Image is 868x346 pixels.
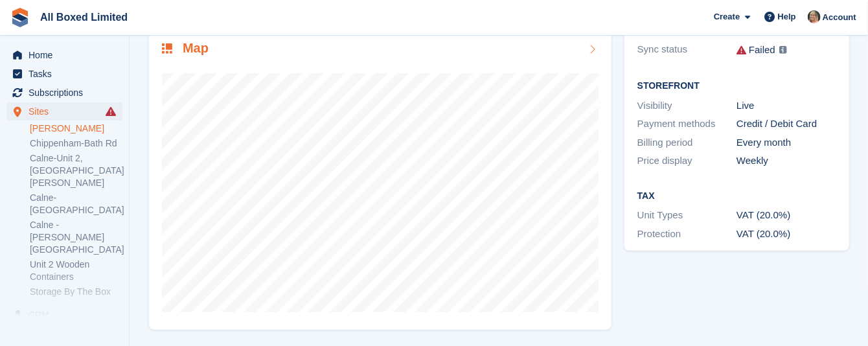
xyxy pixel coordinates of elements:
a: Storage By The Box [30,286,122,298]
a: menu [6,65,122,83]
div: Every month [737,135,836,150]
div: Visibility [637,98,737,113]
a: menu [6,84,122,102]
a: All Boxed Limited [35,6,133,28]
div: Sync status [637,42,737,58]
a: [PERSON_NAME] [30,122,122,135]
a: Map [149,28,611,330]
i: Smart entry sync failures have occurred [106,106,116,117]
a: Unit 2 Wooden Containers [30,259,122,283]
a: Calne-Unit 2, [GEOGRAPHIC_DATA][PERSON_NAME] [30,152,122,189]
img: map-icn-33ee37083ee616e46c38cad1a60f524a97daa1e2b2c8c0bc3eb3415660979fc1.svg [162,43,172,54]
img: Sandie Mills [808,10,821,23]
img: stora-icon-8386f47178a22dfd0bd8f6a31ec36ba5ce8667c1dd55bd0f319d3a0aa187defe.svg [10,8,30,27]
a: menu [6,46,122,64]
div: Live [737,98,836,113]
div: Price display [637,154,737,168]
a: Calne-[GEOGRAPHIC_DATA] [30,192,122,216]
h2: Storefront [637,81,836,91]
div: Protection [637,227,737,242]
div: VAT (20.0%) [737,227,836,242]
div: Unit Types [637,208,737,223]
a: Chippenham-Bath Rd [30,137,122,150]
img: icon-info-grey-7440780725fd019a000dd9b08b2336e03edf1995a4989e88bcd33f0948082b44.svg [779,46,787,54]
div: Payment methods [637,117,737,132]
span: Account [823,11,856,24]
span: Tasks [29,65,106,83]
div: Failed [749,43,775,58]
a: menu [6,306,122,324]
span: Sites [29,102,106,121]
span: Subscriptions [29,84,106,102]
span: CRM [29,306,106,324]
div: VAT (20.0%) [737,208,836,223]
a: menu [6,102,122,121]
span: Create [714,10,740,23]
h2: Tax [637,191,836,202]
div: Billing period [637,135,737,150]
a: Calne -[PERSON_NAME][GEOGRAPHIC_DATA] [30,219,122,256]
span: Home [29,46,106,64]
div: Weekly [737,154,836,168]
h2: Map [183,41,209,56]
div: Credit / Debit Card [737,117,836,132]
span: Help [778,10,796,23]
